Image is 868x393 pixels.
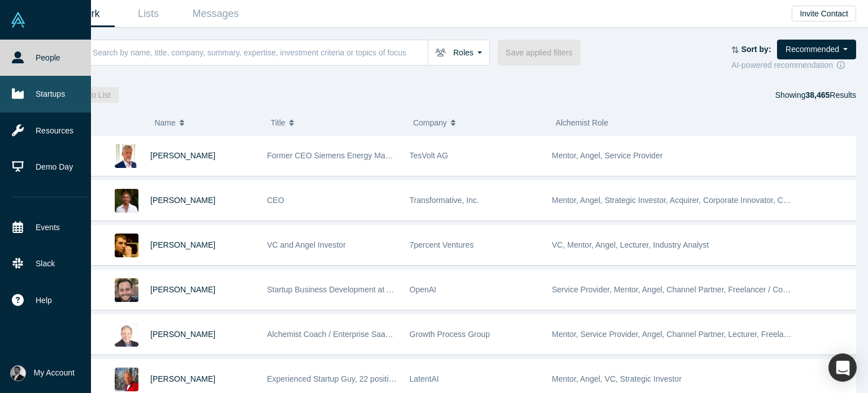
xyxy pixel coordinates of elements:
button: Save applied filters [498,40,580,66]
span: Title [271,111,285,135]
strong: Sort by: [741,45,771,54]
span: My Account [34,367,75,379]
span: Experienced Startup Guy, 22 positive exits to date [267,374,442,383]
span: Company [413,111,447,135]
span: 7percent Ventures [410,240,474,249]
img: Ralf Christian's Profile Image [115,144,138,168]
a: Lists [115,1,182,27]
span: Mentor, Angel, Service Provider [552,151,663,160]
button: My Account [10,365,75,381]
a: [PERSON_NAME] [150,374,215,383]
div: AI-powered recommendation [731,59,856,71]
button: Roles [428,40,490,66]
span: CEO [267,196,284,205]
button: Name [154,111,259,135]
span: OpenAI [410,285,436,294]
a: [PERSON_NAME] [150,196,215,205]
button: Add to List [66,87,119,103]
a: [PERSON_NAME] [150,240,215,249]
span: Mentor, Service Provider, Angel, Channel Partner, Lecturer, Freelancer / Consultant [552,330,844,339]
img: Sukhwinder (SUKHI) Lamba's Account [10,365,26,381]
span: Service Provider, Mentor, Angel, Channel Partner, Freelancer / Consultant [552,285,811,294]
input: Search by name, title, company, summary, expertise, investment criteria or topics of focus [92,39,428,66]
span: Growth Process Group [410,330,490,339]
span: VC and Angel Investor [267,240,346,249]
img: Matt Vail's Profile Image [115,278,138,302]
a: [PERSON_NAME] [150,330,215,339]
img: Peter Zhegin's Profile Image [115,234,138,257]
div: Showing [775,87,856,103]
button: Recommended [777,40,856,59]
a: [PERSON_NAME] [150,151,215,160]
span: Results [805,90,856,100]
span: Mentor, Angel, VC, Strategic Investor [552,374,682,383]
img: Alchemist Vault Logo [10,12,26,28]
a: Messages [182,1,249,27]
span: Transformative, Inc. [410,196,479,205]
button: Title [271,111,401,135]
img: Mark Chasan's Profile Image [115,189,138,213]
strong: 38,465 [805,90,830,100]
button: Company [413,111,544,135]
span: TesVolt AG [410,151,448,160]
button: Invite Contact [792,6,856,21]
span: VC, Mentor, Angel, Lecturer, Industry Analyst [552,240,709,249]
a: [PERSON_NAME] [150,285,215,294]
img: Chuck DeVita's Profile Image [115,323,138,347]
span: Former CEO Siemens Energy Management Division of SIEMENS AG [267,151,510,160]
span: LatentAI [410,374,439,383]
span: Help [36,295,52,306]
span: Name [154,111,175,135]
span: Alchemist Coach / Enterprise SaaS & Ai Subscription Model Thought Leader [267,330,535,339]
span: Alchemist Role [555,118,608,127]
span: Startup Business Development at AWS / Amazon [267,285,440,294]
img: Bruce Graham's Profile Image [115,368,138,391]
